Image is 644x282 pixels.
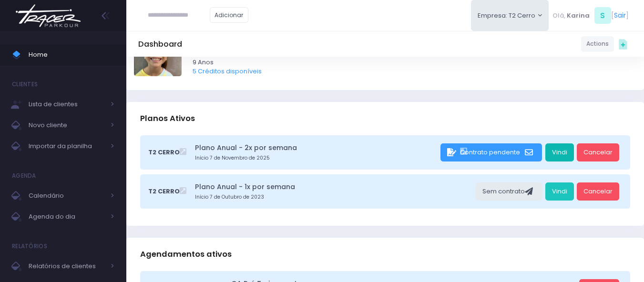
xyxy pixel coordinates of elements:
[195,193,473,201] small: Início 7 de Outubro de 2023
[138,40,182,49] h5: Dashboard
[29,98,105,111] span: Lista de clientes
[581,36,614,52] a: Actions
[577,143,619,161] a: Cancelar
[552,11,565,20] span: Olá,
[12,237,47,256] h4: Relatórios
[195,182,473,192] a: Plano Anual - 1x por semana
[29,211,105,223] span: Agenda do dia
[476,182,542,201] div: Sem contrato
[594,7,611,24] span: S
[12,166,36,185] h4: Agenda
[210,7,249,23] a: Adicionar
[140,105,195,132] h3: Planos Ativos
[195,154,438,162] small: Início 7 de Novembro de 2025
[29,260,105,272] span: Relatórios de clientes
[545,182,574,201] a: Vindi
[545,143,574,161] a: Vindi
[148,148,180,157] span: T2 Cerro
[29,49,114,61] span: Home
[195,143,438,153] a: Plano Anual - 2x por semana
[577,182,619,201] a: Cancelar
[193,58,624,67] span: 9 Anos
[193,67,262,76] a: 5 Créditos disponíveis
[29,119,105,131] span: Novo cliente
[140,241,232,268] h3: Agendamentos ativos
[29,140,105,152] span: Importar da planilha
[29,190,105,202] span: Calendário
[567,11,590,20] span: Karina
[460,148,520,157] span: Contrato pendente
[12,75,38,94] h4: Clientes
[614,10,626,20] a: Sair
[549,5,632,26] div: [ ]
[148,187,180,196] span: T2 Cerro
